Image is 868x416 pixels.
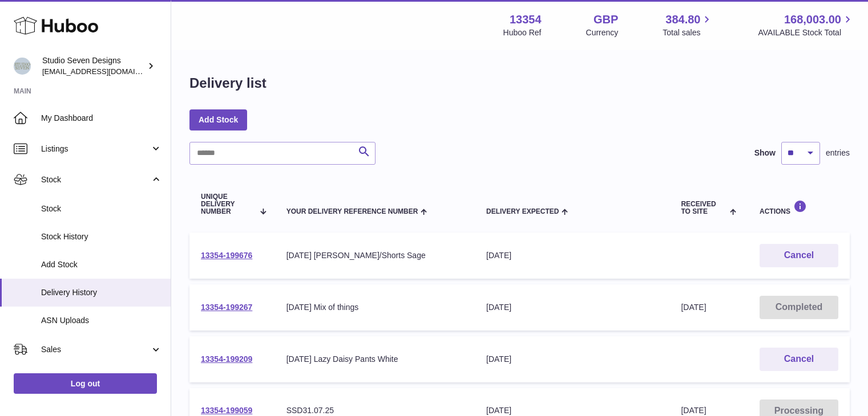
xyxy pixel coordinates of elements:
a: Add Stock [189,109,247,130]
h1: Delivery list [189,74,267,92]
div: [DATE] [486,302,658,313]
div: [DATE] [PERSON_NAME]/Shorts Sage [286,250,463,261]
button: Cancel [760,244,838,267]
button: Cancel [760,348,838,371]
span: Stock History [41,231,162,242]
div: [DATE] Lazy Daisy Pants White [286,354,463,365]
span: [EMAIL_ADDRESS][DOMAIN_NAME] [42,67,168,76]
div: [DATE] [486,250,658,261]
span: 384.80 [665,12,700,27]
strong: GBP [594,12,618,27]
span: Listings [41,144,150,154]
div: [DATE] Mix of things [286,302,463,313]
a: 13354-199267 [201,303,252,312]
span: Delivery Expected [486,208,559,215]
div: SSD31.07.25 [286,405,463,416]
span: ASN Uploads [41,315,162,326]
a: 13354-199676 [201,251,252,260]
a: Log out [14,373,157,394]
a: 13354-199209 [201,354,252,364]
span: Your Delivery Reference Number [286,208,418,215]
div: [DATE] [486,405,658,416]
span: [DATE] [681,406,706,415]
span: Received to Site [681,201,726,215]
span: AVAILABLE Stock Total [758,27,854,38]
span: entries [826,148,850,158]
div: Studio Seven Designs [42,55,145,77]
a: 384.80 Total sales [663,12,713,38]
div: [DATE] [486,354,658,365]
div: Currency [586,27,619,38]
span: Stock [41,174,150,185]
span: Sales [41,344,150,355]
span: Total sales [663,27,713,38]
div: Actions [760,200,838,215]
span: Unique Delivery Number [201,193,253,216]
span: Stock [41,203,162,214]
strong: 13354 [510,12,542,27]
span: 168,003.00 [784,12,841,27]
span: [DATE] [681,303,706,312]
span: Delivery History [41,287,162,298]
span: Add Stock [41,259,162,270]
a: 168,003.00 AVAILABLE Stock Total [758,12,854,38]
a: 13354-199059 [201,406,252,415]
span: My Dashboard [41,113,162,124]
img: contact.studiosevendesigns@gmail.com [14,58,31,75]
label: Show [754,148,776,158]
div: Huboo Ref [503,27,542,38]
